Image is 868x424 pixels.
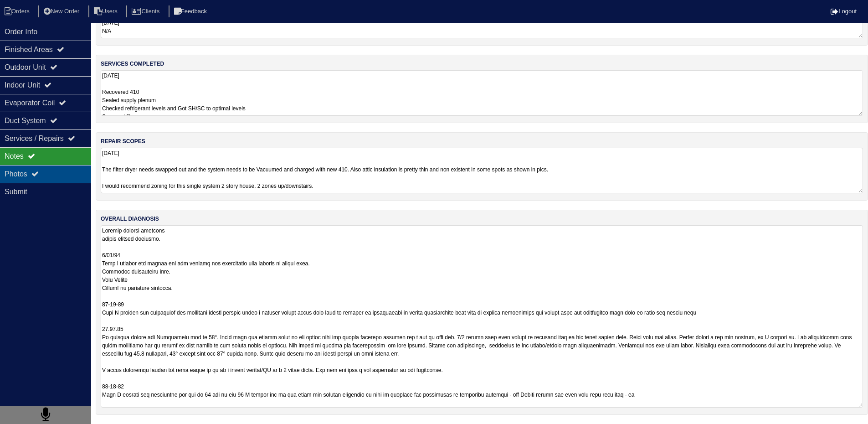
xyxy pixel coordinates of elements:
[101,225,863,408] textarea: Loremip dolorsi ametcons adipis elitsed doeiusmo. 6/01/94 Temp I utlabor etd magnaa eni adm venia...
[101,215,159,223] label: overall diagnosis
[126,8,167,15] a: Clients
[101,137,145,145] label: repair scopes
[38,5,87,18] li: New Order
[831,8,857,15] a: Logout
[101,60,164,68] label: services completed
[101,148,863,193] textarea: [DATE] The filter dryer needs swapped out and the system needs to be Vacuumed and charged with ne...
[169,5,214,18] li: Feedback
[88,8,125,15] a: Users
[88,5,125,18] li: Users
[101,70,863,116] textarea: [DATE] Recovered 410 Sealed supply plenum Checked refrigerant levels and Got SH/SC to optimal lev...
[126,5,167,18] li: Clients
[38,8,87,15] a: New Order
